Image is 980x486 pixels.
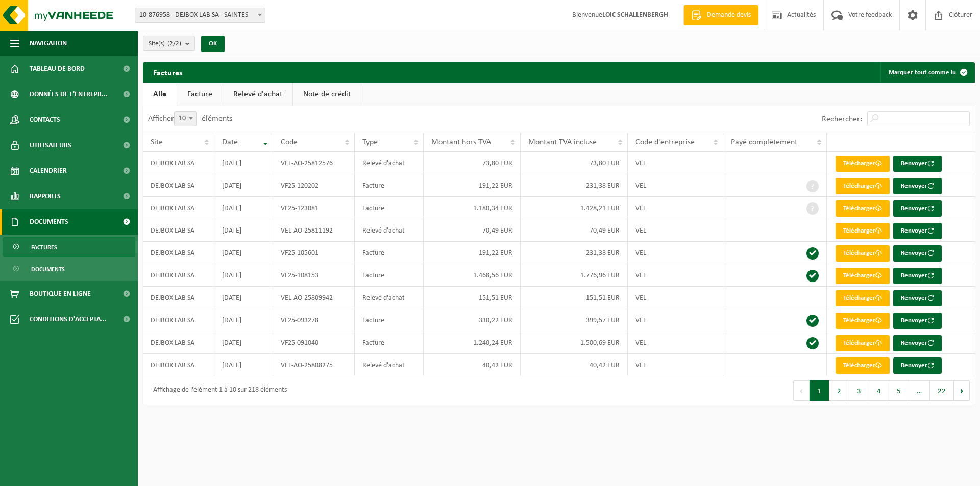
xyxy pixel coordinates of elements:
span: Contacts [30,107,60,133]
a: Télécharger [836,200,890,217]
button: Renvoyer [893,245,942,262]
a: Télécharger [836,357,890,374]
td: DEJBOX LAB SA [143,152,214,174]
span: Date [222,138,238,146]
button: Site(s)(2/2) [143,36,195,51]
td: VF25-105601 [273,242,355,264]
span: Utilisateurs [30,133,71,158]
td: VEL [628,287,723,309]
h2: Factures [143,62,192,82]
td: 40,42 EUR [521,354,628,376]
button: Renvoyer [893,268,942,284]
span: Documents [30,209,68,235]
td: Facture [355,242,424,264]
span: Conditions d'accepta... [30,306,107,332]
td: 330,22 EUR [424,309,521,331]
span: Type [362,138,378,146]
a: Télécharger [836,313,890,329]
button: Renvoyer [893,335,942,351]
td: [DATE] [214,152,273,174]
td: 399,57 EUR [521,309,628,331]
button: Renvoyer [893,313,942,329]
a: Télécharger [836,245,890,262]
button: 22 [930,380,954,401]
td: DEJBOX LAB SA [143,264,214,287]
td: VEL [628,152,723,174]
td: VF25-120202 [273,174,355,197]
td: VEL-AO-25808275 [273,354,355,376]
td: 151,51 EUR [424,287,521,309]
td: 151,51 EUR [521,287,628,309]
td: VEL [628,219,723,242]
td: DEJBOX LAB SA [143,197,214,219]
button: 1 [810,380,829,401]
td: VF25-093278 [273,309,355,331]
a: Télécharger [836,156,890,172]
td: VF25-123081 [273,197,355,219]
td: DEJBOX LAB SA [143,309,214,331]
span: Calendrier [30,158,67,184]
td: VEL [628,242,723,264]
td: [DATE] [214,174,273,197]
td: 70,49 EUR [521,219,628,242]
td: 1.428,21 EUR [521,197,628,219]
td: DEJBOX LAB SA [143,287,214,309]
button: Marquer tout comme lu [880,62,974,83]
button: Renvoyer [893,290,942,306]
strong: LOIC SCHALLENBERGH [602,11,668,19]
span: Boutique en ligne [30,281,91,306]
td: VEL [628,331,723,354]
button: 3 [849,380,869,401]
td: [DATE] [214,219,273,242]
td: 1.776,96 EUR [521,264,628,287]
a: Télécharger [836,268,890,284]
button: OK [201,36,225,52]
td: Relevé d'achat [355,287,424,309]
td: 1.468,56 EUR [424,264,521,287]
td: Relevé d'achat [355,219,424,242]
td: VEL [628,309,723,331]
td: 73,80 EUR [521,152,628,174]
td: [DATE] [214,264,273,287]
td: Facture [355,264,424,287]
span: Navigation [30,31,67,56]
td: DEJBOX LAB SA [143,331,214,354]
td: VEL-AO-25812576 [273,152,355,174]
a: Note de crédit [293,83,361,106]
button: Next [954,380,970,401]
td: 1.240,24 EUR [424,331,521,354]
td: VEL-AO-25811192 [273,219,355,242]
span: Payé complètement [731,138,797,146]
span: Factures [31,238,57,257]
td: [DATE] [214,287,273,309]
span: 10 [174,111,197,126]
td: [DATE] [214,309,273,331]
span: 10 [175,112,196,126]
span: Données de l'entrepr... [30,82,108,107]
span: Tableau de bord [30,56,85,82]
a: Relevé d'achat [223,83,292,106]
div: Affichage de l'élément 1 à 10 sur 218 éléments [148,381,287,400]
td: 231,38 EUR [521,174,628,197]
button: Renvoyer [893,357,942,374]
a: Télécharger [836,178,890,194]
span: Montant TVA incluse [528,138,597,146]
span: Site [151,138,163,146]
td: 73,80 EUR [424,152,521,174]
a: Factures [3,237,135,257]
span: Montant hors TVA [431,138,491,146]
button: Previous [793,380,810,401]
a: Alle [143,83,177,106]
label: Rechercher: [822,115,862,123]
a: Télécharger [836,223,890,239]
td: VEL [628,174,723,197]
td: DEJBOX LAB SA [143,219,214,242]
td: Facture [355,174,424,197]
count: (2/2) [167,40,181,47]
button: 5 [889,380,909,401]
td: Facture [355,309,424,331]
td: 70,49 EUR [424,219,521,242]
td: 191,22 EUR [424,174,521,197]
button: Renvoyer [893,223,942,239]
td: Relevé d'achat [355,354,424,376]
